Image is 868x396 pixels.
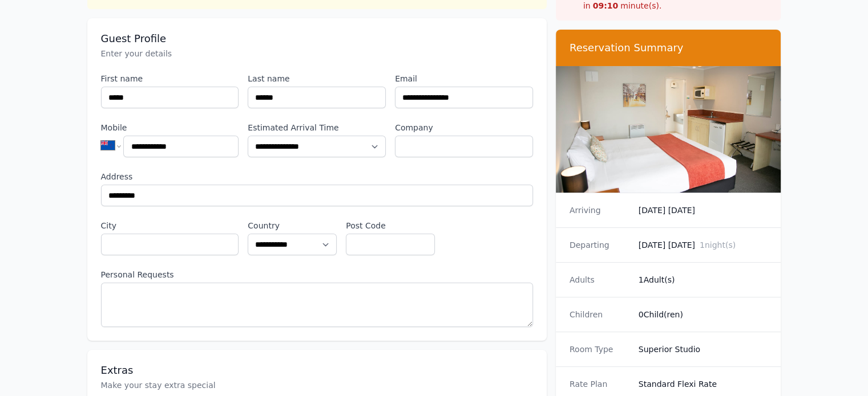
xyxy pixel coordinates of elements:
dt: Arriving [570,205,629,216]
label: Last name [248,73,386,84]
label: Estimated Arrival Time [248,122,386,133]
p: Make your stay extra special [101,379,533,391]
h3: Guest Profile [101,32,533,46]
strong: 09 : 10 [593,1,619,10]
dt: Departing [570,239,629,251]
label: Personal Requests [101,269,533,280]
dd: 0 Child(ren) [639,309,768,320]
dt: Room Type [570,344,629,355]
dt: Rate Plan [570,378,629,390]
dd: [DATE] [DATE] [639,239,768,251]
dd: Superior Studio [639,344,768,355]
dd: [DATE] [DATE] [639,205,768,216]
label: Country [248,220,337,231]
label: Company [395,122,533,133]
label: Mobile [101,122,239,133]
label: Address [101,171,533,182]
p: Enter your details [101,48,533,59]
dt: Adults [570,274,629,285]
span: 1 night(s) [700,240,736,250]
dt: Children [570,309,629,320]
img: Superior Studio [556,66,781,193]
h3: Extras [101,364,533,377]
label: Post Code [346,220,435,231]
label: Email [395,73,533,84]
label: City [101,220,239,231]
dd: 1 Adult(s) [639,274,768,285]
h3: Reservation Summary [570,41,768,55]
label: First name [101,73,239,84]
dd: Standard Flexi Rate [639,378,768,390]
